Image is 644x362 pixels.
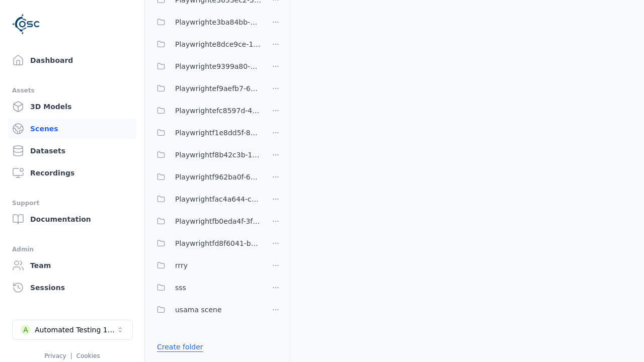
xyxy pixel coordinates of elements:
[8,163,136,183] a: Recordings
[151,300,262,320] button: usama scene
[70,352,72,359] span: |
[12,243,132,255] div: Admin
[151,278,262,298] button: sss
[8,97,136,117] a: 3D Models
[151,56,262,76] button: Playwrighte9399a80-716c-4fa9-8649-0277c6263cc1
[8,141,136,161] a: Datasets
[175,259,188,271] span: rrry
[8,209,136,229] a: Documentation
[8,278,136,298] a: Sessions
[151,34,262,54] button: Playwrighte8dce9ce-1f55-4fc4-8bd0-2d2a01dab6d9
[151,189,262,209] button: Playwrightfac4a644-c681-4d79-8787-b490a6dfb097
[151,123,262,143] button: Playwrightf1e8dd5f-81c5-4470-a857-c038b799dcae
[8,119,136,139] a: Scenes
[175,82,262,95] span: Playwrightef9aefb7-62ee-4533-9466-bef28a4fe22d
[21,325,31,335] div: A
[76,352,100,359] a: Cookies
[175,237,262,249] span: Playwrightfd8f6041-bab5-4da1-82cb-421ed0fd7a89
[12,320,133,340] button: Select a workspace
[175,127,262,139] span: Playwrightf1e8dd5f-81c5-4470-a857-c038b799dcae
[151,338,209,356] button: Create folder
[175,171,262,183] span: Playwrightf962ba0f-6d5c-41e9-a1f5-16f884225609
[175,215,262,227] span: Playwrightfb0eda4f-3fc5-485d-9d7c-3a221eb9b916
[157,342,203,352] a: Create folder
[151,145,262,165] button: Playwrightf8b42c3b-1ef0-47e7-86be-486b19d3f1b9
[175,105,262,117] span: Playwrightefc8597d-46fe-420d-8a31-4e0241983ed8
[44,352,66,359] a: Privacy
[175,193,262,205] span: Playwrightfac4a644-c681-4d79-8787-b490a6dfb097
[12,10,40,38] img: Logo
[151,255,262,276] button: rrry
[175,16,262,28] span: Playwrighte3ba84bb-8edb-4e1f-b0c3-161377a64558
[12,197,132,209] div: Support
[175,304,222,316] span: usama scene
[175,149,262,161] span: Playwrightf8b42c3b-1ef0-47e7-86be-486b19d3f1b9
[151,78,262,99] button: Playwrightef9aefb7-62ee-4533-9466-bef28a4fe22d
[151,101,262,121] button: Playwrightefc8597d-46fe-420d-8a31-4e0241983ed8
[151,167,262,187] button: Playwrightf962ba0f-6d5c-41e9-a1f5-16f884225609
[12,84,132,97] div: Assets
[175,282,186,294] span: sss
[175,60,262,72] span: Playwrighte9399a80-716c-4fa9-8649-0277c6263cc1
[8,255,136,276] a: Team
[35,325,116,335] div: Automated Testing 1 - Playwright
[175,38,262,50] span: Playwrighte8dce9ce-1f55-4fc4-8bd0-2d2a01dab6d9
[151,211,262,231] button: Playwrightfb0eda4f-3fc5-485d-9d7c-3a221eb9b916
[151,12,262,32] button: Playwrighte3ba84bb-8edb-4e1f-b0c3-161377a64558
[151,233,262,253] button: Playwrightfd8f6041-bab5-4da1-82cb-421ed0fd7a89
[8,50,136,70] a: Dashboard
